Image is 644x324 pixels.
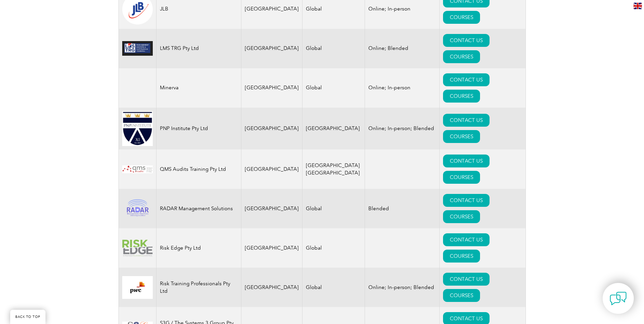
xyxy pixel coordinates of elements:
[156,268,241,307] td: Risk Training Professionals Pty Ltd
[302,189,365,228] td: Global
[443,273,490,286] a: CONTACT US
[302,149,365,189] td: [GEOGRAPHIC_DATA] [GEOGRAPHIC_DATA]
[302,268,365,307] td: Global
[443,155,490,167] a: CONTACT US
[365,189,439,228] td: Blended
[241,268,302,307] td: [GEOGRAPHIC_DATA]
[443,11,480,24] a: COURSES
[302,108,365,150] td: [GEOGRAPHIC_DATA]
[156,228,241,268] td: Risk Edge Pty Ltd
[443,34,490,47] a: CONTACT US
[241,149,302,189] td: [GEOGRAPHIC_DATA]
[122,41,153,56] img: c485e4a1-833a-eb11-a813-0022481469da-logo.jpg
[443,114,490,127] a: CONTACT US
[302,228,365,268] td: Global
[610,290,627,307] img: contact-chat.png
[156,68,241,108] td: Minerva
[156,108,241,150] td: PNP Institute Pty Ltd
[443,73,490,86] a: CONTACT US
[122,111,153,146] img: ea24547b-a6e0-e911-a812-000d3a795b83-logo.jpg
[10,310,45,324] a: BACK TO TOP
[156,189,241,228] td: RADAR Management Solutions
[241,228,302,268] td: [GEOGRAPHIC_DATA]
[443,50,480,63] a: COURSES
[443,171,480,184] a: COURSES
[241,189,302,228] td: [GEOGRAPHIC_DATA]
[302,29,365,68] td: Global
[122,199,153,218] img: 1d2a24ac-d9bc-ea11-a814-000d3a79823d-logo.png
[156,29,241,68] td: LMS TRG Pty Ltd
[241,68,302,108] td: [GEOGRAPHIC_DATA]
[122,239,153,257] img: a131cb37-a404-ec11-b6e6-00224817f503-logo.png
[122,276,153,299] img: 152a24ac-d9bc-ea11-a814-000d3a79823d-logo.png
[302,68,365,108] td: Global
[443,194,490,207] a: CONTACT US
[241,29,302,68] td: [GEOGRAPHIC_DATA]
[365,268,439,307] td: Online; In-person; Blended
[156,149,241,189] td: QMS Audits Training Pty Ltd
[122,165,153,173] img: fcc1e7ab-22ab-ea11-a812-000d3ae11abd-logo.jpg
[365,29,439,68] td: Online; Blended
[443,210,480,223] a: COURSES
[443,289,480,302] a: COURSES
[443,233,490,246] a: CONTACT US
[443,250,480,263] a: COURSES
[443,90,480,103] a: COURSES
[241,108,302,150] td: [GEOGRAPHIC_DATA]
[443,130,480,143] a: COURSES
[365,68,439,108] td: Online; In-person
[365,108,439,150] td: Online; In-person; Blended
[633,3,642,9] img: en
